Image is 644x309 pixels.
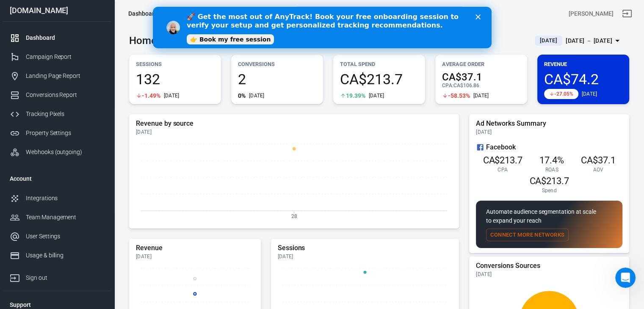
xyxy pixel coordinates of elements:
div: [DATE] [476,271,622,278]
div: [DATE] [476,129,622,135]
div: Close [323,8,331,13]
a: Campaign Report [3,47,111,66]
a: Sign out [3,265,111,287]
a: Team Management [3,208,111,227]
div: Conversions Report [26,91,105,99]
span: 0% [238,93,246,99]
p: Revenue [544,60,622,69]
h5: Sessions [278,244,453,252]
div: Team Management [26,213,105,222]
button: [DATE][DATE] － [DATE] [528,34,629,48]
svg: Facebook Ads [476,142,484,152]
span: CPA [498,166,508,173]
div: Dashboard [26,33,105,42]
div: [DATE] [249,92,265,99]
span: 2 [238,72,316,86]
div: Sign out [26,273,105,282]
div: Integrations [26,194,105,203]
span: CA$37.1 [442,72,520,82]
p: Sessions [136,60,214,69]
h3: Home [129,35,157,47]
span: 19.39% [346,93,365,99]
button: Find anything...⌘ + K [295,6,464,21]
span: -1.49% [142,93,160,99]
p: Conversions [238,60,316,69]
span: [DATE] [536,36,561,45]
div: Landing Page Report [26,72,105,80]
a: Tracking Pixels [3,105,111,124]
span: AOV [593,166,604,173]
h5: Revenue by source [136,119,452,128]
span: CPA : [442,83,453,88]
p: Average Order [442,60,520,69]
a: Property Settings [3,124,111,143]
iframe: Intercom live chat banner [153,7,492,48]
span: CA$74.2 [544,72,622,86]
button: [DOMAIN_NAME] [171,6,232,22]
a: Dashboard [3,28,111,47]
div: [DATE] [136,253,254,260]
h5: Revenue [136,244,254,252]
span: ROAS [545,166,558,173]
div: Webhooks (outgoing) [26,148,105,157]
a: Integrations [3,189,111,208]
a: Webhooks (outgoing) [3,143,111,162]
a: User Settings [3,227,111,246]
h5: Ad Networks Summary [476,119,622,128]
span: Spend [542,187,557,194]
span: 132 [136,72,214,86]
p: Total Spend [340,60,418,69]
div: Campaign Report [26,52,105,61]
button: Connect More Networks [486,229,569,242]
li: Account [3,168,111,189]
span: CA$213.7 [340,72,418,86]
span: CA$37.1 [581,155,616,166]
div: [DATE] [136,129,452,135]
iframe: Intercom live chat [615,268,636,288]
h5: Conversions Sources [476,262,622,270]
a: Conversions Report [3,86,111,105]
div: [DATE] [369,92,384,99]
div: [DATE] [582,91,597,97]
a: Landing Page Report [3,66,111,86]
div: Tracking Pixels [26,110,105,119]
div: Usage & billing [26,251,105,260]
div: Facebook [476,142,622,152]
div: [DATE] [164,92,180,99]
div: [DATE] － [DATE] [566,36,612,46]
span: -27.05% [554,91,573,97]
p: Automate audience segmentation at scale to expand your reach [486,207,612,225]
div: Account id: YQDf6Ddj [569,9,614,18]
a: Usage & billing [3,246,111,265]
span: CA$213.7 [483,155,522,166]
span: 17.4% [539,155,564,166]
div: [DATE] [473,92,489,99]
a: Sign out [617,3,637,24]
div: Dashboard [128,9,158,18]
tspan: 28 [291,213,297,219]
div: Property Settings [26,129,105,138]
div: User Settings [26,232,105,241]
div: [DOMAIN_NAME] [3,7,111,14]
div: [DATE] [278,253,453,260]
span: -58.53% [448,93,470,99]
span: CA$213.7 [529,176,569,186]
span: CA$106.86 [453,83,479,88]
